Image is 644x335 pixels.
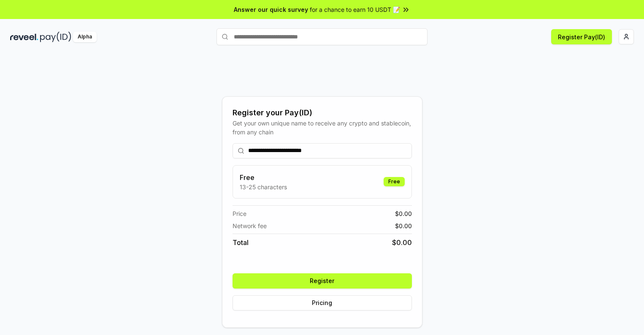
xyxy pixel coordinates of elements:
[240,182,287,191] p: 13-25 characters
[384,177,405,186] div: Free
[395,209,412,218] span: $ 0.00
[395,221,412,230] span: $ 0.00
[392,237,412,248] span: $ 0.00
[233,237,249,248] span: Total
[40,32,71,42] img: pay_id
[233,295,412,310] button: Pricing
[234,5,308,14] span: Answer our quick survey
[233,221,267,230] span: Network fee
[73,32,97,42] div: Alpha
[240,172,287,182] h3: Free
[233,273,412,289] button: Register
[233,209,246,218] span: Price
[551,29,612,44] button: Register Pay(ID)
[233,107,412,119] div: Register your Pay(ID)
[233,119,412,136] div: Get your own unique name to receive any crypto and stablecoin, from any chain
[10,32,38,42] img: reveel_dark
[310,5,400,14] span: for a chance to earn 10 USDT 📝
